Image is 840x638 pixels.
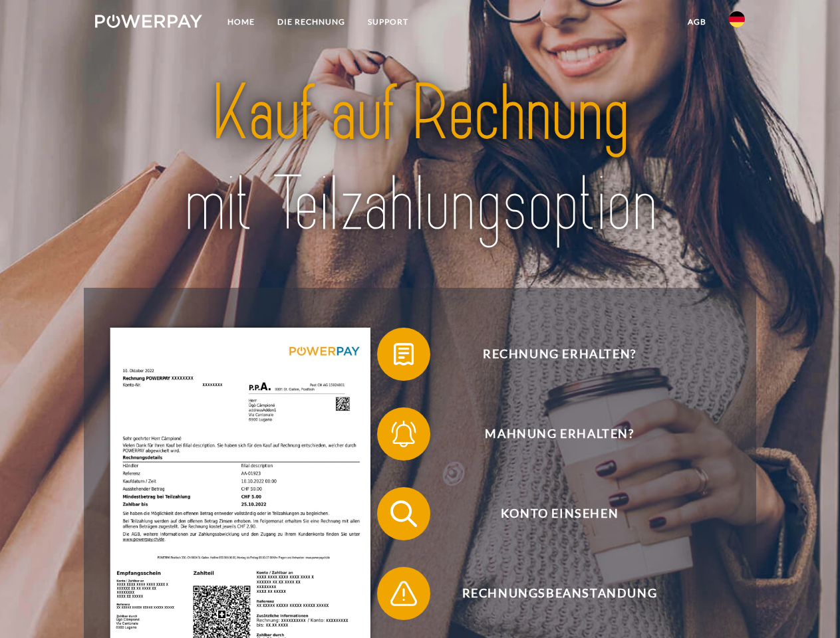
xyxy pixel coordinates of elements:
a: DIE RECHNUNG [266,10,356,34]
button: Rechnungsbeanstandung [377,567,723,620]
button: Rechnung erhalten? [377,328,723,381]
button: Mahnung erhalten? [377,407,723,461]
img: logo-powerpay-white.svg [95,15,202,28]
span: Konto einsehen [396,487,722,540]
img: qb_warning.svg [387,577,420,610]
img: qb_bill.svg [387,338,420,371]
span: Rechnung erhalten? [396,328,722,381]
span: Mahnung erhalten? [396,407,722,461]
a: Home [216,10,266,34]
img: qb_search.svg [387,497,420,530]
a: agb [676,10,718,34]
img: title-powerpay_de.svg [127,64,713,255]
button: Konto einsehen [377,487,723,540]
span: Rechnungsbeanstandung [396,567,722,620]
a: SUPPORT [356,10,420,34]
img: de [729,11,745,27]
img: qb_bell.svg [387,417,420,451]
